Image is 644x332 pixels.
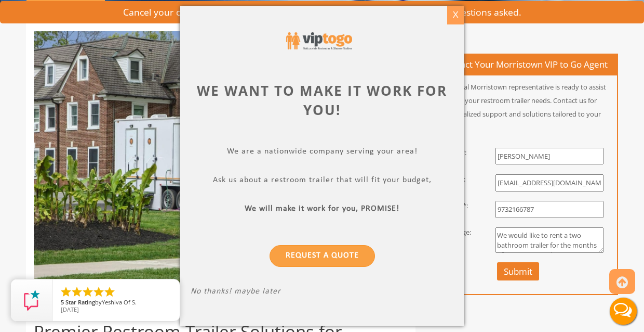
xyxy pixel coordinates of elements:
[602,290,644,332] button: Live Chat
[21,290,42,311] img: Review Rating
[102,298,137,306] span: Yeshiva Of S.
[61,298,64,306] span: 5
[61,305,79,313] span: [DATE]
[191,81,453,120] div: We want to make it work for you!
[447,6,463,24] div: X
[191,287,453,299] p: No thanks! maybe later
[103,286,116,298] li: 
[270,245,375,267] a: Request a Quote
[245,205,399,213] b: We will make it work for you, PROMISE!
[65,298,95,306] span: Star Rating
[191,147,453,159] p: We are a nationwide company serving your area!
[71,286,83,298] li: 
[60,286,72,298] li: 
[286,32,352,49] img: viptogo logo
[61,299,171,307] span: by
[92,286,105,298] li: 
[191,175,453,187] p: Ask us about a restroom trailer that will fit your budget,
[82,286,94,298] li: 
